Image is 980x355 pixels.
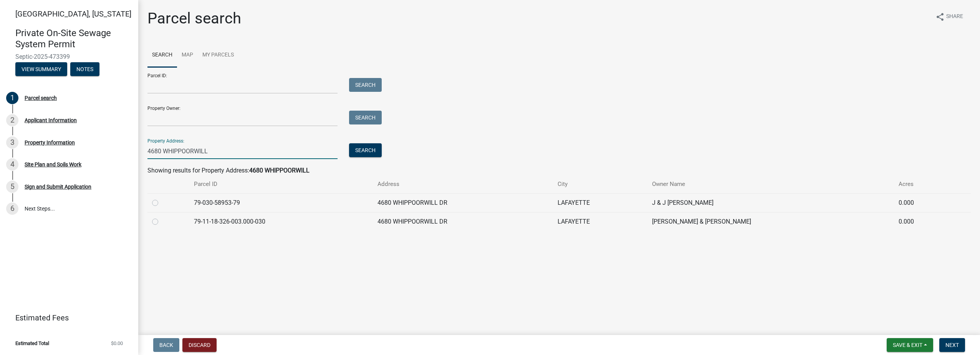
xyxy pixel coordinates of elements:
th: City [553,175,647,193]
button: Back [153,338,179,352]
wm-modal-confirm: Summary [15,66,67,73]
button: Discard [182,338,217,352]
button: Search [349,78,382,92]
div: Property Information [25,140,75,145]
button: shareShare [929,9,969,24]
td: 4680 WHIPPOORWILL DR [373,193,553,212]
div: 5 [6,181,18,193]
strong: 4680 WHIPPOORWILL [249,167,310,174]
span: Estimated Total [15,341,49,346]
th: Parcel ID [189,175,373,193]
span: $0.00 [111,341,123,346]
span: Next [945,342,959,348]
button: Next [939,338,965,352]
div: Parcel search [25,95,57,101]
div: Showing results for Property Address: [147,166,971,175]
th: Acres [894,175,950,193]
div: 4 [6,158,18,171]
div: 6 [6,202,18,215]
span: Share [946,12,963,22]
td: [PERSON_NAME] & [PERSON_NAME] [647,212,894,231]
div: 3 [6,136,18,149]
a: My Parcels [198,43,238,68]
wm-modal-confirm: Notes [70,66,99,73]
th: Owner Name [647,175,894,193]
span: Save & Exit [893,342,922,348]
div: Sign and Submit Application [25,184,91,189]
div: 1 [6,92,18,104]
button: View Summary [15,62,67,76]
th: Address [373,175,553,193]
span: Back [159,342,173,348]
span: [GEOGRAPHIC_DATA], [US_STATE] [15,9,131,18]
a: Estimated Fees [6,310,126,325]
td: 79-030-58953-79 [189,193,373,212]
td: 0.000 [894,212,950,231]
div: Applicant Information [25,118,77,123]
h1: Parcel search [147,9,241,28]
button: Search [349,111,382,124]
td: LAFAYETTE [553,193,647,212]
div: Site Plan and Soils Work [25,162,81,167]
a: Search [147,43,177,68]
button: Search [349,143,382,157]
h4: Private On-Site Sewage System Permit [15,28,132,50]
i: share [935,12,945,22]
td: J & J [PERSON_NAME] [647,193,894,212]
div: 2 [6,114,18,126]
td: LAFAYETTE [553,212,647,231]
a: Map [177,43,198,68]
td: 79-11-18-326-003.000-030 [189,212,373,231]
td: 4680 WHIPPOORWILL DR [373,212,553,231]
button: Notes [70,62,99,76]
td: 0.000 [894,193,950,212]
button: Save & Exit [887,338,933,352]
span: Septic-2025-473399 [15,53,123,60]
